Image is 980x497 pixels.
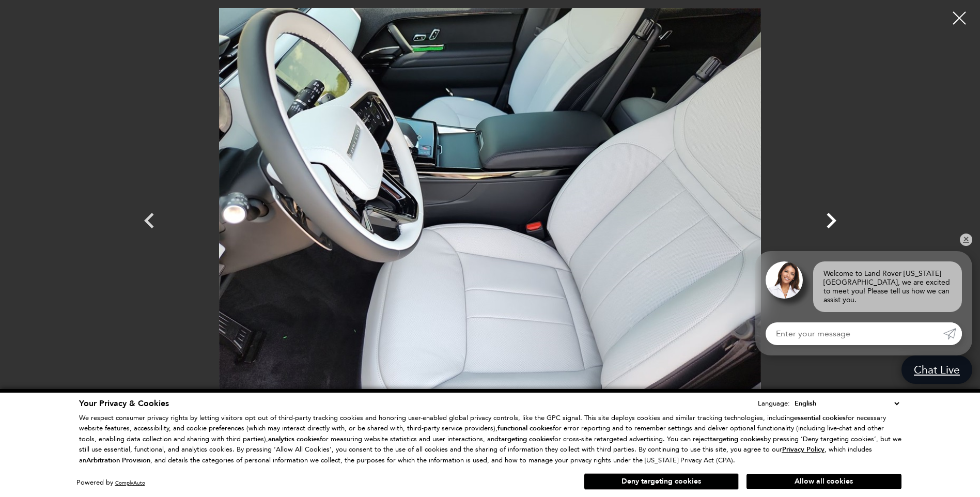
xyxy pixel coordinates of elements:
[134,200,165,246] div: Previous
[79,413,901,466] p: We respect consumer privacy rights by letting visitors opt out of third-party tracking cookies an...
[76,479,145,486] div: Powered by
[758,400,790,407] div: Language:
[584,473,739,490] button: Deny targeting cookies
[813,261,962,312] div: Welcome to Land Rover [US_STATE][GEOGRAPHIC_DATA], we are excited to meet you! Please tell us how...
[816,200,847,246] div: Next
[497,424,553,433] strong: functional cookies
[499,434,552,444] strong: targeting cookies
[782,445,825,454] u: Privacy Policy
[766,322,943,345] input: Enter your message
[86,456,150,465] strong: Arbitration Provision
[268,434,320,444] strong: analytics cookies
[79,398,169,409] span: Your Privacy & Cookies
[794,413,846,423] strong: essential cookies
[180,8,800,414] img: New 2025 Varesine Blue Land Rover Dynamic image 16
[901,355,972,384] a: Chat Live
[792,398,901,409] select: Language Select
[710,434,764,444] strong: targeting cookies
[115,479,145,486] a: ComplyAuto
[909,363,965,377] span: Chat Live
[766,261,803,299] img: Agent profile photo
[746,474,901,489] button: Allow all cookies
[943,322,962,345] a: Submit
